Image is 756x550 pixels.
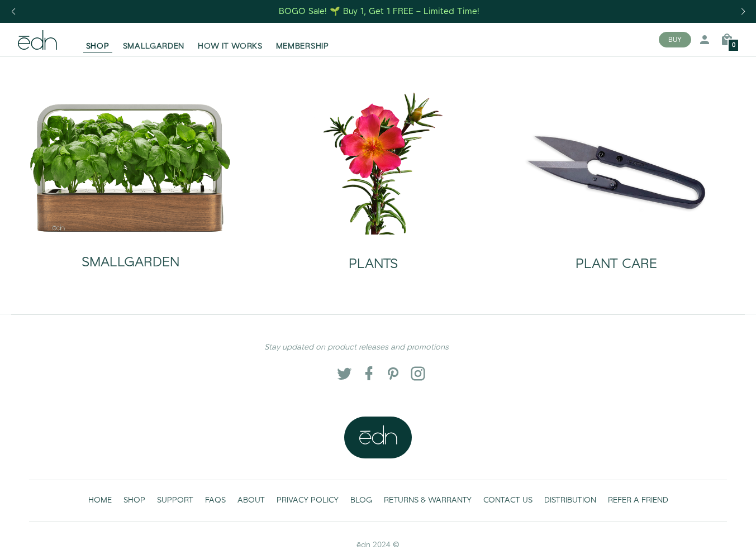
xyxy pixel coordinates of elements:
[277,495,339,506] span: PRIVACY POLICY
[384,495,472,506] span: RETURNS & WARRANTY
[378,489,477,512] a: RETURNS & WARRANTY
[82,255,179,270] h2: SMALLGARDEN
[199,489,231,512] a: FAQS
[191,27,269,52] a: HOW IT WORKS
[344,489,378,512] a: BLOG
[231,489,270,512] a: ABOUT
[602,489,674,512] a: REFER A FRIEND
[29,233,232,279] a: SMALLGARDEN
[116,27,192,52] a: SMALLGARDEN
[349,257,398,271] h2: PLANTS
[157,495,193,506] span: SUPPORT
[504,235,729,280] a: PLANT CARE
[151,489,199,512] a: SUPPORT
[544,495,596,506] span: DISTRIBUTION
[123,495,145,506] span: SHOP
[350,495,372,506] span: BLOG
[659,32,691,47] button: BUY
[611,516,745,544] iframe: Opens a widget where you can find more information
[237,495,265,506] span: ABOUT
[86,41,110,52] span: SHOP
[483,495,532,506] span: CONTACT US
[269,27,336,52] a: MEMBERSHIP
[123,41,185,52] span: SMALLGARDEN
[278,3,481,20] a: BOGO Sale! 🌱 Buy 1, Get 1 FREE – Limited Time!
[538,489,602,512] a: DISTRIBUTION
[270,489,344,512] a: PRIVACY POLICY
[477,489,538,512] a: CONTACT US
[279,6,479,17] div: BOGO Sale! 🌱 Buy 1, Get 1 FREE – Limited Time!
[608,495,668,506] span: REFER A FRIEND
[198,41,262,52] span: HOW IT WORKS
[276,41,329,52] span: MEMBERSHIP
[264,342,449,353] em: Stay updated on product releases and promotions
[82,489,117,512] a: HOME
[576,257,657,271] h2: PLANT CARE
[88,495,112,506] span: HOME
[205,495,226,506] span: FAQS
[732,42,735,49] span: 0
[261,235,486,280] a: PLANTS
[117,489,151,512] a: SHOP
[79,27,116,52] a: SHOP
